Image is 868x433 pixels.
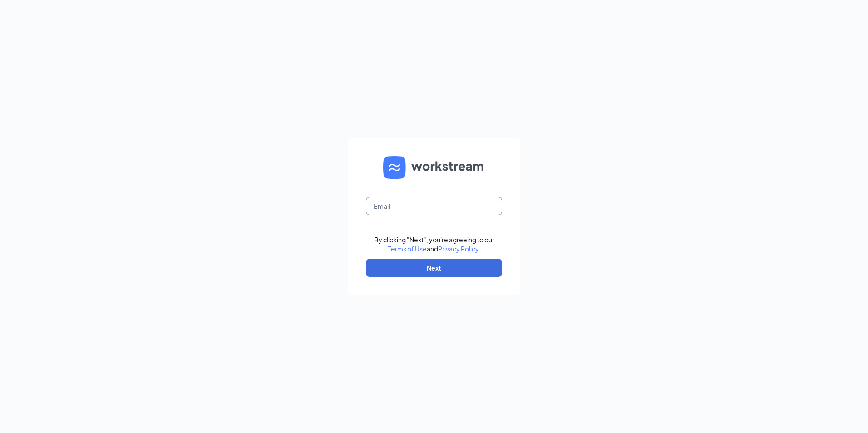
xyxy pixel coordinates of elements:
a: Terms of Use [388,245,427,253]
button: Next [366,259,502,277]
input: Email [366,197,502,215]
a: Privacy Policy [438,245,478,253]
div: By clicking "Next", you're agreeing to our and . [374,235,494,253]
img: WS logo and Workstream text [383,156,485,179]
